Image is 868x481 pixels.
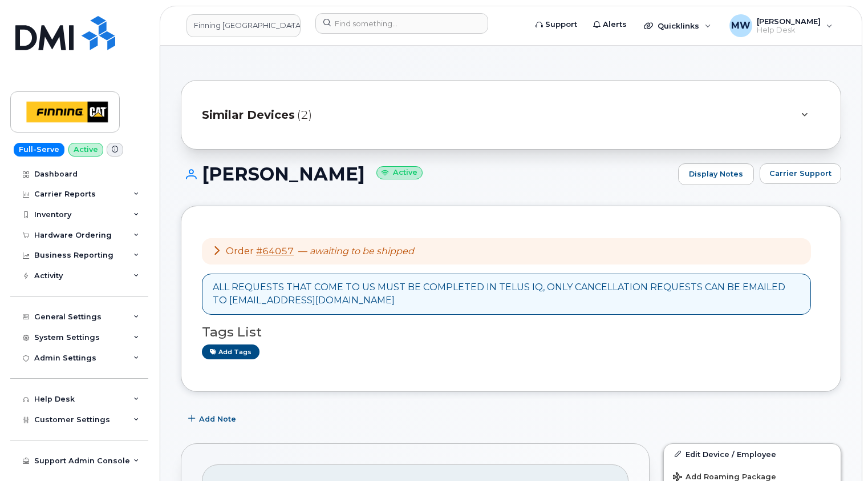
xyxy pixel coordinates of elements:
a: Display Notes [678,163,754,185]
small: Active [376,166,423,179]
span: (2) [297,107,312,123]
span: Order [226,246,254,256]
div: ALL REQUESTS THAT COME TO US MUST BE COMPLETED IN TELUS IQ, ONLY CANCELLATION REQUESTS CAN BE EMA... [213,281,800,307]
a: Edit Device / Employee [664,444,841,464]
em: awaiting to be shipped [310,246,414,256]
span: — [298,246,414,256]
a: #64057 [256,246,294,256]
h3: Tags List [202,325,820,339]
h1: [PERSON_NAME] [181,164,672,184]
span: Carrier Support [769,168,832,179]
span: Add Note [199,414,236,424]
button: Carrier Support [760,163,841,184]
button: Add Note [181,409,246,430]
span: Similar Devices [202,107,295,123]
a: Add tags [202,344,259,359]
